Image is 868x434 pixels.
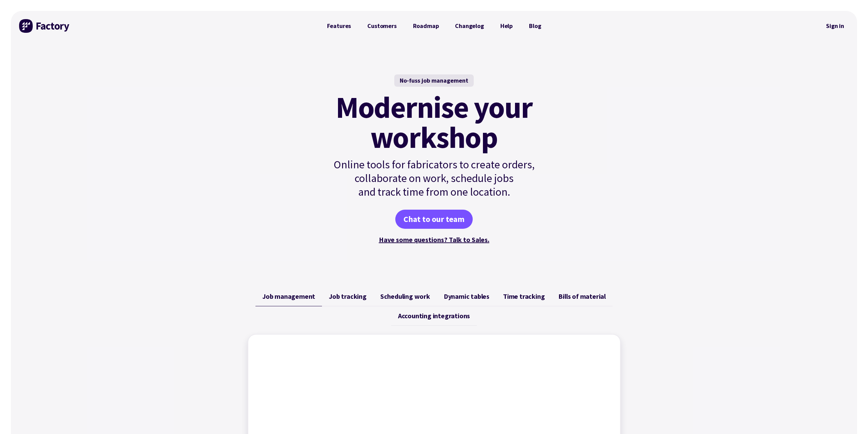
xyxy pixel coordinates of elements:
[329,292,367,300] span: Job tracking
[262,292,315,300] span: Job management
[319,19,549,33] nav: Primary Navigation
[558,292,606,300] span: Bills of material
[821,18,849,34] nav: Secondary Navigation
[319,158,549,199] p: Online tools for fabricators to create orders, collaborate on work, schedule jobs and track time ...
[394,74,474,87] div: No-fuss job management
[405,19,447,33] a: Roadmap
[359,19,404,33] a: Customers
[395,210,473,229] a: Chat to our team
[521,19,549,33] a: Blog
[444,292,489,300] span: Dynamic tables
[380,292,430,300] span: Scheduling work
[319,19,359,33] a: Features
[503,292,545,300] span: Time tracking
[336,92,532,152] mark: Modernise your workshop
[492,19,521,33] a: Help
[821,18,849,34] a: Sign in
[379,235,489,244] a: Have some questions? Talk to Sales.
[398,312,470,320] span: Accounting integrations
[447,19,492,33] a: Changelog
[19,19,70,33] img: Factory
